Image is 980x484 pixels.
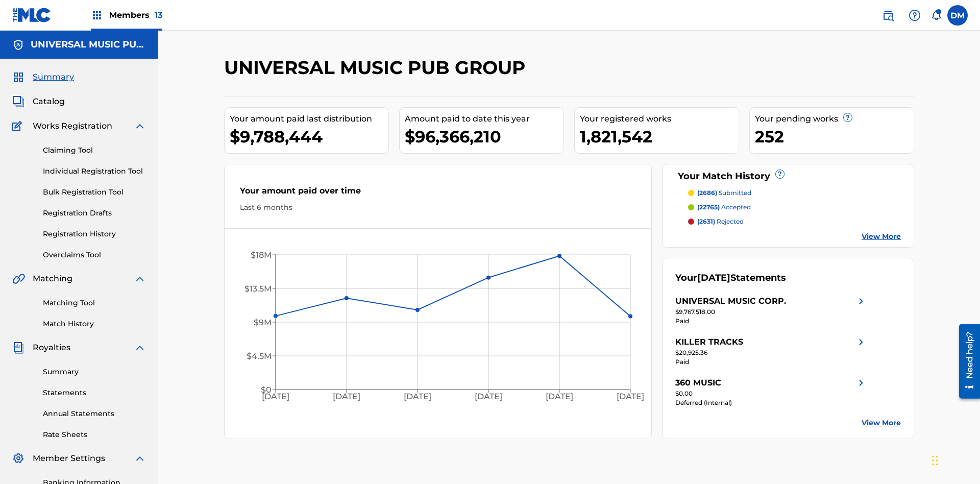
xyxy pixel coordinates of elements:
[675,336,867,367] a: KILLER TRACKSright chevron icon$20,925.36Paid
[91,9,103,21] img: Top Rightsholders
[855,295,867,307] img: right chevron icon
[12,39,24,51] img: Accounts
[882,9,894,21] img: search
[254,318,272,327] tspan: $9M
[33,71,74,83] span: Summary
[230,113,388,125] div: Your amount paid last distribution
[43,408,146,419] a: Annual Statements
[12,120,26,132] img: Works Registration
[43,298,146,308] a: Matching Tool
[333,392,360,402] tspan: [DATE]
[776,170,784,178] span: ?
[755,113,914,125] div: Your pending works
[33,452,105,465] span: Member Settings
[247,351,272,361] tspan: $4.5M
[134,273,146,285] img: expand
[134,342,146,354] img: expand
[688,188,901,198] a: (2686) submitted
[878,5,898,26] a: Public Search
[43,208,146,219] a: Registration Drafts
[697,203,720,211] span: (22765)
[405,125,563,148] div: $96,366,210
[33,120,112,132] span: Works Registration
[33,95,65,108] span: Catalog
[475,392,502,402] tspan: [DATE]
[12,95,65,108] a: CatalogCatalog
[697,203,751,212] p: accepted
[697,272,730,283] span: [DATE]
[675,348,867,357] div: $20,925.36
[240,185,636,202] div: Your amount paid over time
[43,229,146,239] a: Registration History
[929,435,980,484] iframe: Chat Widget
[12,342,24,354] img: Royalties
[134,452,146,465] img: expand
[697,189,717,197] span: (2686)
[688,217,901,226] a: (2631) rejected
[33,342,70,354] span: Royalties
[675,295,786,307] div: UNIVERSAL MUSIC CORP.
[31,39,146,51] h5: UNIVERSAL MUSIC PUB GROUP
[697,188,751,198] p: submitted
[12,71,24,83] img: Summary
[675,295,867,326] a: UNIVERSAL MUSIC CORP.right chevron icon$9,767,518.00Paid
[932,445,938,476] div: Drag
[251,250,272,260] tspan: $18M
[262,392,289,402] tspan: [DATE]
[404,392,431,402] tspan: [DATE]
[43,319,146,329] a: Match History
[697,217,715,225] span: (2631)
[109,9,162,21] span: Members
[675,317,867,326] div: Paid
[12,273,25,285] img: Matching
[43,367,146,377] a: Summary
[688,203,901,212] a: (22765) accepted
[244,284,272,294] tspan: $13.5M
[675,271,786,285] div: Your Statements
[675,377,867,407] a: 360 MUSICright chevron icon$0.00Deferred (Internal)
[844,113,852,122] span: ?
[675,170,901,183] div: Your Match History
[931,10,941,20] div: Notifications
[43,429,146,440] a: Rate Sheets
[909,9,921,21] img: help
[697,217,744,226] p: rejected
[855,377,867,389] img: right chevron icon
[43,250,146,260] a: Overclaims Tool
[675,398,867,407] div: Deferred (Internal)
[675,307,867,317] div: $9,767,518.00
[675,377,721,389] div: 360 MUSIC
[12,95,24,108] img: Catalog
[230,125,388,148] div: $9,788,444
[675,336,743,348] div: KILLER TRACKS
[43,388,146,398] a: Statements
[904,5,925,26] div: Help
[546,392,573,402] tspan: [DATE]
[580,113,739,125] div: Your registered works
[405,113,563,125] div: Amount paid to date this year
[12,8,52,22] img: MLC Logo
[33,273,72,285] span: Matching
[134,120,146,132] img: expand
[224,56,530,79] h2: UNIVERSAL MUSIC PUB GROUP
[240,202,636,213] div: Last 6 months
[43,145,146,156] a: Claiming Tool
[12,452,24,465] img: Member Settings
[43,187,146,198] a: Bulk Registration Tool
[12,71,74,83] a: SummarySummary
[261,385,272,395] tspan: $0
[755,125,914,148] div: 252
[862,418,901,428] a: View More
[675,357,867,367] div: Paid
[862,231,901,242] a: View More
[43,166,146,177] a: Individual Registration Tool
[951,320,980,404] iframe: Resource Center
[580,125,739,148] div: 1,821,542
[947,5,968,26] div: User Menu
[155,10,162,20] span: 13
[675,389,867,398] div: $0.00
[855,336,867,348] img: right chevron icon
